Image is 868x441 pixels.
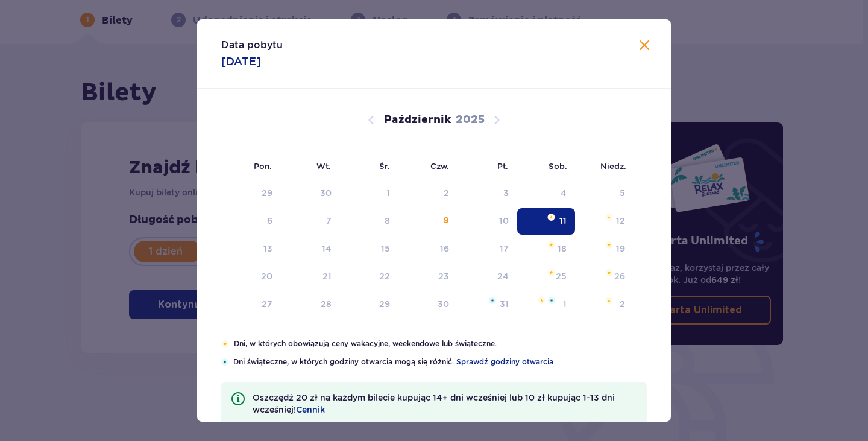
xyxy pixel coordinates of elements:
p: Październik [384,113,451,127]
td: środa, 29 października 2025 [340,291,398,318]
td: Data niedostępna. niedziela, 5 października 2025 [575,180,634,207]
p: [DATE] [221,54,261,69]
td: poniedziałek, 27 października 2025 [221,291,281,318]
img: Niebieska gwiazdka [548,297,555,304]
div: 16 [440,243,449,255]
td: niedziela, 26 października 2025 [575,264,634,290]
div: 11 [559,215,567,227]
img: Pomarańczowa gwiazdka [605,297,613,304]
small: Pt. [497,161,508,171]
td: Data niedostępna. poniedziałek, 6 października 2025 [221,208,281,235]
div: 31 [500,298,509,310]
img: Pomarańczowa gwiazdka [605,214,613,221]
small: Sob. [549,161,567,171]
td: Data niedostępna. wtorek, 30 września 2025 [281,180,341,207]
small: Wt. [316,161,331,171]
div: 25 [556,270,567,282]
div: 10 [499,215,509,227]
td: Data niedostępna. poniedziałek, 29 września 2025 [221,180,281,207]
button: Poprzedni miesiąc [364,113,379,127]
div: 24 [497,270,509,282]
div: 20 [261,270,272,282]
td: środa, 22 października 2025 [340,264,398,290]
div: 23 [438,270,449,282]
td: czwartek, 16 października 2025 [398,236,458,262]
p: Data pobytu [221,39,283,52]
button: Następny miesiąc [489,113,504,127]
td: Data niedostępna. środa, 8 października 2025 [340,208,398,235]
div: 29 [379,298,390,310]
td: czwartek, 23 października 2025 [398,264,458,290]
td: poniedziałek, 13 października 2025 [221,236,281,262]
div: 26 [614,270,625,282]
td: środa, 15 października 2025 [340,236,398,262]
td: Data niedostępna. czwartek, 9 października 2025 [398,208,458,235]
div: 2 [444,187,449,199]
button: Zamknij [637,39,652,54]
td: wtorek, 14 października 2025 [281,236,341,262]
a: Cennik [296,404,325,416]
td: Data niedostępna. czwartek, 2 października 2025 [398,180,458,207]
div: 29 [262,187,272,199]
td: czwartek, 30 października 2025 [398,291,458,318]
td: Data niedostępna. sobota, 4 października 2025 [517,180,576,207]
td: sobota, 18 października 2025 [517,236,576,262]
img: Pomarańczowa gwiazdka [221,340,229,347]
div: 22 [379,270,390,282]
div: 17 [500,243,509,255]
small: Pon. [254,161,272,171]
div: 30 [438,298,449,310]
td: Data zaznaczona. sobota, 11 października 2025 [517,208,576,235]
div: 19 [616,243,625,255]
td: piątek, 31 października 2025 [458,291,517,318]
td: niedziela, 2 listopada 2025 [575,291,634,318]
a: Sprawdź godziny otwarcia [456,357,553,367]
div: 18 [558,243,567,255]
td: Data niedostępna. wtorek, 7 października 2025 [281,208,341,235]
div: 4 [561,187,567,199]
div: 5 [620,187,625,199]
td: piątek, 10 października 2025 [458,208,517,235]
img: Niebieska gwiazdka [221,358,228,366]
p: Oszczędź 20 zł na każdym bilecie kupując 14+ dni wcześniej lub 10 zł kupując 1-13 dni wcześniej! [253,392,637,416]
td: sobota, 1 listopada 2025 [517,291,576,318]
small: Czw. [430,161,449,171]
p: 2025 [456,113,485,127]
td: niedziela, 12 października 2025 [575,208,634,235]
div: 30 [320,187,332,199]
div: 14 [322,243,332,255]
td: Data niedostępna. piątek, 3 października 2025 [458,180,517,207]
div: 1 [563,298,567,310]
div: 7 [326,215,332,227]
div: 3 [503,187,509,199]
p: Dni, w których obowiązują ceny wakacyjne, weekendowe lub świąteczne. [234,338,647,349]
p: Dni świąteczne, w których godziny otwarcia mogą się różnić. [233,357,647,367]
div: 15 [381,243,390,255]
td: wtorek, 21 października 2025 [281,264,341,290]
div: 21 [322,270,332,282]
td: poniedziałek, 20 października 2025 [221,264,281,290]
td: sobota, 25 października 2025 [517,264,576,290]
div: 9 [443,215,449,227]
div: 27 [262,298,272,310]
td: piątek, 24 października 2025 [458,264,517,290]
small: Niedz. [600,161,626,171]
img: Pomarańczowa gwiazdka [605,241,613,249]
img: Pomarańczowa gwiazdka [547,269,555,276]
td: Data niedostępna. środa, 1 października 2025 [340,180,398,207]
div: 2 [620,298,625,310]
td: wtorek, 28 października 2025 [281,291,341,318]
img: Pomarańczowa gwiazdka [547,241,555,249]
img: Pomarańczowa gwiazdka [547,214,555,221]
div: 1 [386,187,390,199]
div: 6 [267,215,272,227]
div: 8 [385,215,390,227]
div: 28 [321,298,332,310]
small: Śr. [379,161,390,171]
img: Pomarańczowa gwiazdka [605,269,613,276]
div: 12 [616,215,625,227]
td: piątek, 17 października 2025 [458,236,517,262]
img: Niebieska gwiazdka [489,297,496,304]
img: Pomarańczowa gwiazdka [538,297,546,304]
